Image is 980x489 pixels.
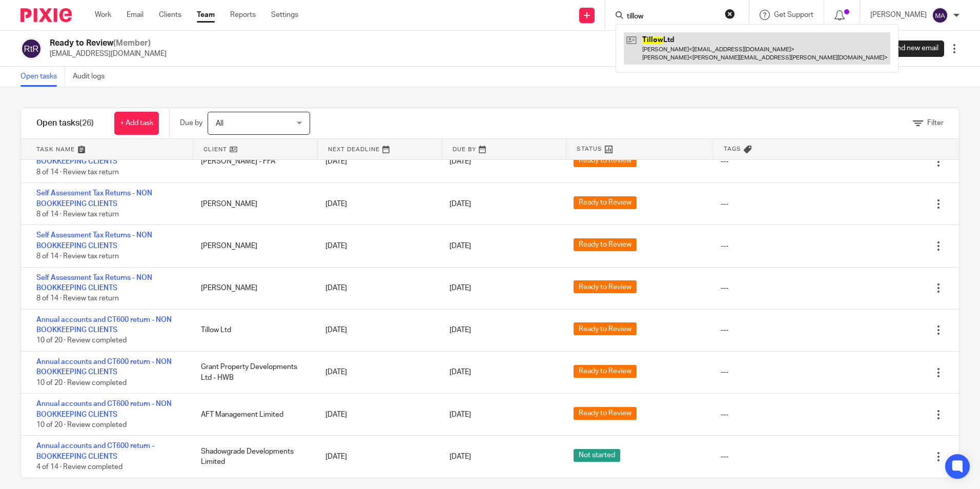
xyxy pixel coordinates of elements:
span: Ready to Review [574,365,637,378]
a: Settings [271,10,298,20]
span: [DATE] [450,453,471,460]
span: 10 of 20 · Review completed [36,379,127,386]
div: Grant Property Developments Ltd - HWB [191,357,315,388]
input: Search [626,12,718,22]
span: 8 of 14 · Review tax return [36,169,119,176]
span: 4 of 14 · Review completed [36,463,122,471]
span: (Member) [113,39,151,47]
span: 8 of 14 · Review tax return [36,211,119,218]
span: Ready to Review [574,238,637,251]
a: Reports [230,10,256,20]
span: Tags [724,145,741,153]
div: --- [721,283,728,293]
span: [DATE] [450,200,471,208]
span: Ready to Review [574,196,637,209]
div: [PERSON_NAME] [191,278,315,298]
p: [PERSON_NAME] [870,10,927,20]
p: [EMAIL_ADDRESS][DOMAIN_NAME] [50,49,167,59]
div: --- [721,199,728,209]
div: --- [721,410,728,420]
span: Get Support [774,11,813,18]
img: svg%3E [932,7,948,24]
h2: Ready to Review [50,38,167,49]
div: --- [721,367,728,377]
div: Shadowgrade Developments Limited [191,441,315,473]
div: --- [721,241,728,251]
div: [PERSON_NAME] [191,236,315,256]
span: 8 of 14 · Review tax return [36,295,119,302]
div: --- [721,325,728,335]
span: [DATE] [450,158,471,166]
span: Filter [927,119,944,127]
span: Not started [574,449,620,462]
span: 10 of 20 · Review completed [36,337,127,344]
p: Due by [180,118,202,128]
span: (26) [79,119,94,127]
div: [DATE] [315,151,439,172]
div: [PERSON_NAME] [191,194,315,214]
a: Self Assessment Tax Returns - NON BOOKKEEPING CLIENTS [36,232,152,249]
a: Self Assessment Tax Returns - NON BOOKKEEPING CLIENTS [36,190,152,207]
a: Annual accounts and CT600 return - BOOKKEEPING CLIENTS [36,442,154,460]
a: Email [127,10,144,20]
div: [DATE] [315,404,439,425]
a: Annual accounts and CT600 return - NON BOOKKEEPING CLIENTS [36,316,172,334]
span: [DATE] [450,411,471,418]
span: Ready to Review [574,407,637,420]
div: AFT Management Limited [191,404,315,425]
span: Ready to Review [574,154,637,167]
span: Ready to Review [574,322,637,335]
button: Clear [725,9,735,19]
span: Status [577,145,602,153]
div: [DATE] [315,194,439,214]
span: [DATE] [450,284,471,292]
div: [DATE] [315,362,439,382]
div: [DATE] [315,320,439,340]
div: [DATE] [315,446,439,467]
a: + Add task [114,112,159,135]
span: [DATE] [450,327,471,334]
div: --- [721,452,728,462]
span: [DATE] [450,369,471,376]
span: 8 of 14 · Review tax return [36,253,119,260]
span: 10 of 20 · Review completed [36,421,127,429]
a: Team [197,10,215,20]
a: Clients [159,10,181,20]
div: [DATE] [315,236,439,256]
div: --- [721,156,728,167]
div: [PERSON_NAME] - FFA [191,151,315,172]
span: Ready to Review [574,280,637,293]
a: Self Assessment Tax Returns - NON BOOKKEEPING CLIENTS [36,274,152,292]
a: Send new email [871,40,944,57]
div: [DATE] [315,278,439,298]
a: Annual accounts and CT600 return - NON BOOKKEEPING CLIENTS [36,400,172,418]
div: Tillow Ltd [191,320,315,340]
img: svg%3E [21,38,42,59]
span: All [216,120,223,127]
img: Pixie [21,8,72,22]
a: Annual accounts and CT600 return - NON BOOKKEEPING CLIENTS [36,358,172,376]
a: Audit logs [73,67,112,87]
span: [DATE] [450,242,471,250]
a: Open tasks [21,67,65,87]
h1: Open tasks [36,118,94,129]
a: Work [95,10,111,20]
